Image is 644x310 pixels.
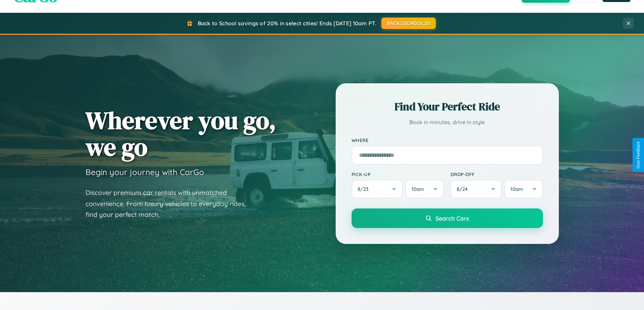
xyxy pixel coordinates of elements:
span: 8 / 24 [457,186,471,192]
label: Pick-up [352,171,444,177]
label: Drop-off [451,171,543,177]
h2: Find Your Perfect Ride [352,99,543,114]
button: 8/23 [352,180,403,198]
span: 8 / 23 [358,186,372,192]
span: 10am [510,186,523,192]
span: Back to School savings of 20% in select cities! Ends [DATE] 10am PT. [198,20,376,27]
button: BACK2SCHOOL20 [381,18,436,29]
span: Search Cars [435,215,469,222]
label: Where [352,137,543,143]
button: 10am [504,180,543,198]
button: Search Cars [352,208,543,228]
p: Book in minutes, drive in style [352,117,543,127]
h3: Begin your journey with CarGo [86,167,204,177]
button: 10am [405,180,444,198]
button: 8/24 [451,180,502,198]
p: Discover premium car rentals with unmatched convenience. From luxury vehicles to everyday rides, ... [86,187,255,220]
div: Give Feedback [636,141,641,169]
span: 10am [411,186,424,192]
h1: Wherever you go, we go [86,107,276,160]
